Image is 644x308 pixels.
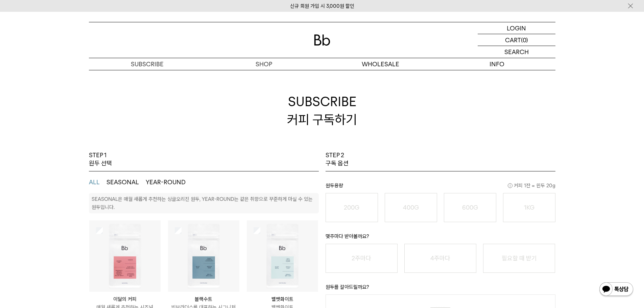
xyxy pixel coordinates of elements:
p: 벨벳화이트 [247,295,318,303]
button: 400G [385,193,437,222]
p: 원두를 갈아드릴까요? [326,283,555,294]
a: SHOP [206,58,322,70]
button: 2주마다 [326,244,398,273]
p: 몇주마다 받아볼까요? [326,232,555,244]
button: 200G [326,193,378,222]
p: CART [505,34,521,46]
h2: SUBSCRIBE 커피 구독하기 [89,70,555,151]
button: SEASONAL [106,178,139,186]
a: SUBSCRIBE [89,58,206,70]
p: LOGIN [507,22,526,34]
o: 400G [403,204,419,211]
a: CART (0) [478,34,555,46]
img: 카카오톡 채널 1:1 채팅 버튼 [599,282,634,298]
p: STEP 2 구독 옵션 [326,151,349,168]
p: STEP 1 원두 선택 [89,151,112,168]
img: 상품이미지 [168,220,239,292]
img: 상품이미지 [89,220,161,292]
o: 200G [344,204,359,211]
img: 상품이미지 [247,220,318,292]
span: 커피 1잔 = 윈두 20g [508,182,555,190]
p: (0) [521,34,528,46]
p: WHOLESALE [322,58,439,70]
p: SEASONAL은 매월 새롭게 추천하는 싱글오리진 원두, YEAR-ROUND는 같은 취향으로 꾸준하게 마실 수 있는 원두입니다. [92,196,313,210]
p: SEARCH [504,46,529,58]
img: 로고 [314,34,330,46]
button: 4주마다 [404,244,476,273]
button: YEAR-ROUND [146,178,186,186]
button: 필요할 때 받기 [483,244,555,273]
p: 이달의 커피 [89,295,161,303]
button: 1KG [503,193,555,222]
p: INFO [439,58,555,70]
o: 600G [462,204,478,211]
p: 블랙수트 [168,295,239,303]
button: 600G [444,193,496,222]
a: LOGIN [478,22,555,34]
button: ALL [89,178,100,186]
p: 원두용량 [326,182,555,193]
o: 1KG [524,204,534,211]
a: 신규 회원 가입 시 3,000원 할인 [290,3,354,9]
